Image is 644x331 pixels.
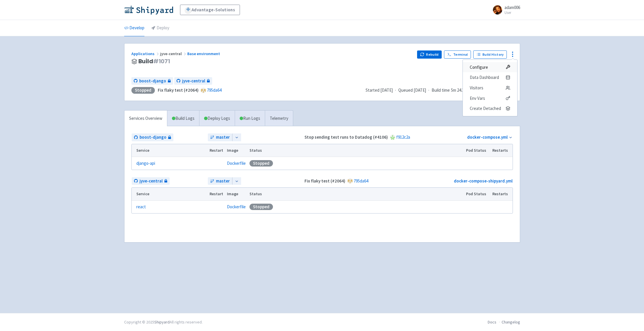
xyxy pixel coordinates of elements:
strong: Stop sending test runs to Datadog (#4106) [304,134,388,140]
span: Visitors [470,84,483,92]
a: Telemetry [265,111,293,126]
a: Terminal [444,50,471,59]
a: Changelog [502,319,520,325]
a: Deploy [151,20,169,36]
span: master [216,134,230,141]
span: jyve-central [140,178,163,185]
a: Data Dashboard [463,72,517,83]
th: Restarts [490,188,512,200]
span: Started [366,87,393,93]
a: 795da64 [207,87,221,93]
th: Image [225,188,247,200]
a: master [208,133,232,141]
span: Data Dashboard [470,73,499,82]
a: boost-django [132,133,173,141]
a: boost-django [131,77,173,85]
button: Rebuild [417,50,442,59]
span: adam006 [504,5,520,10]
a: Dockerfile [227,160,246,166]
a: Build History [473,50,507,59]
th: Service [132,144,208,157]
a: f912c2a [396,134,410,140]
a: jyve-central [132,177,170,185]
th: Status [247,144,464,157]
div: · · · [366,87,513,94]
a: Run Logs [235,111,265,126]
span: 5m 24.3s [451,87,466,94]
th: Image [225,144,247,157]
a: Develop [124,20,144,36]
a: react [136,204,146,210]
a: Dockerfile [227,204,246,209]
a: adam006 User [489,5,520,15]
a: 795da64 [354,178,368,184]
a: Visitors [463,83,517,93]
a: master [208,177,232,185]
span: Create Detached [470,104,501,113]
span: Queued [398,87,426,93]
th: Restarts [490,144,512,157]
a: Docs [488,319,496,325]
a: Deploy Logs [199,111,235,126]
strong: Fix flaky test (#2064) [158,87,199,93]
span: jyve-central [182,78,205,84]
img: Shipyard logo [124,5,173,15]
span: Build time [432,87,450,94]
button: Create Detached [463,103,517,114]
span: boost-django [139,78,166,84]
a: docker-compose.yml [467,134,508,140]
a: Services Overview [124,111,167,126]
span: Configure [470,63,488,71]
span: Build [138,58,170,65]
th: Restart [208,144,225,157]
a: Advantage-Solutions [180,5,240,15]
a: Base environment [187,51,221,56]
div: Stopped [249,160,273,167]
time: [DATE] [414,87,426,93]
th: Pod Status [464,188,490,200]
small: User [504,11,520,15]
a: docker-compose-shipyard.yml [454,178,513,184]
a: Shipyard [154,319,170,325]
div: Copyright © 2025 All rights reserved. [124,319,203,325]
a: Env Vars [463,93,517,104]
a: Build Logs [167,111,199,126]
a: Configure [463,62,517,73]
span: boost-django [140,134,166,141]
span: master [216,178,230,185]
time: [DATE] [380,87,393,93]
th: Service [132,188,208,200]
a: jyve-central [174,77,212,85]
span: jyve-central [160,51,187,56]
th: Restart [208,188,225,200]
span: # 1071 [153,57,170,65]
a: django-api [136,160,155,167]
div: Stopped [131,87,155,94]
strong: Fix flaky test (#2064) [304,178,345,184]
a: Applications [131,51,160,56]
span: Env Vars [470,94,485,102]
th: Status [247,188,464,200]
div: Stopped [249,204,273,210]
th: Pod Status [464,144,490,157]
